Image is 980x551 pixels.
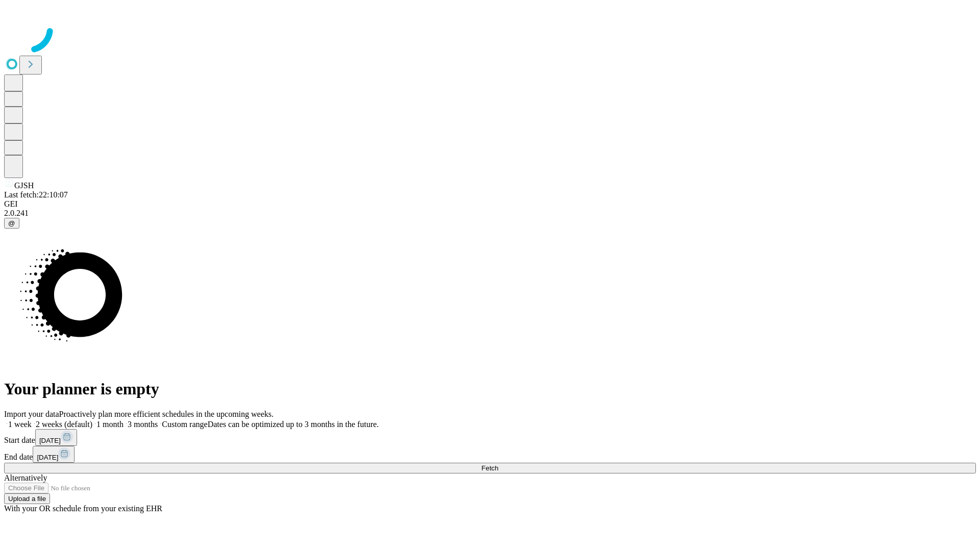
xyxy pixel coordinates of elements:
[36,420,92,429] span: 2 weeks (default)
[4,209,976,218] div: 2.0.241
[4,380,976,398] h1: Your planner is empty
[4,446,976,463] div: End date
[4,199,976,209] div: GEI
[4,218,19,229] button: @
[96,420,124,429] span: 1 month
[59,410,274,418] span: Proactively plan more efficient schedules in the upcoming weeks.
[39,437,61,444] span: [DATE]
[162,420,207,429] span: Custom range
[4,190,68,199] span: Last fetch: 22:10:07
[33,446,75,463] button: [DATE]
[37,454,58,461] span: [DATE]
[8,219,15,227] span: @
[208,420,379,429] span: Dates can be optimized up to 3 months in the future.
[35,429,77,446] button: [DATE]
[4,504,162,513] span: With your OR schedule from your existing EHR
[4,463,976,473] button: Fetch
[4,429,976,446] div: Start date
[481,464,498,472] span: Fetch
[128,420,158,429] span: 3 months
[4,493,50,504] button: Upload a file
[14,181,34,190] span: GJSH
[4,410,59,418] span: Import your data
[4,473,47,482] span: Alternatively
[8,420,32,429] span: 1 week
